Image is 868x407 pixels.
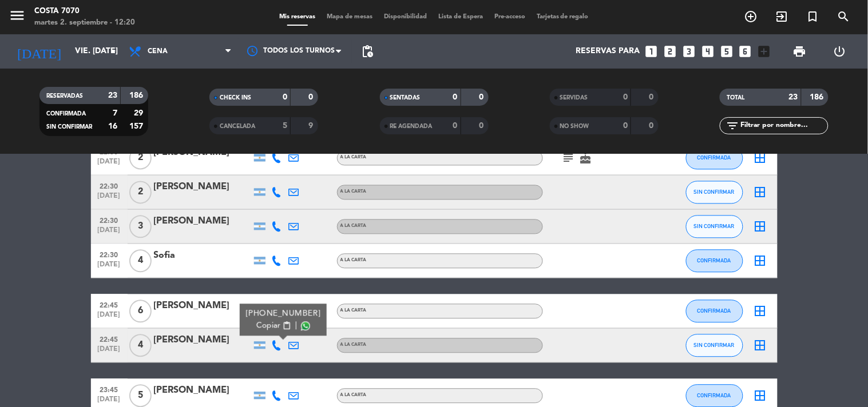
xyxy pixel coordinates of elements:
div: Costa 7070 [34,6,135,17]
div: LOG OUT [820,34,859,69]
span: A LA CARTA [340,393,367,398]
span: SENTADAS [390,95,421,101]
button: SIN CONFIRMAR [686,216,743,238]
span: A LA CARTA [340,258,367,263]
div: [PERSON_NAME] [154,214,251,229]
span: CONFIRMADA [697,393,731,399]
i: looks_6 [738,44,753,59]
i: border_all [754,389,767,403]
span: SIN CONFIRMAR [694,342,735,349]
span: Tarjetas de regalo [531,14,594,20]
span: 2 [129,181,152,204]
i: arrow_drop_down [106,45,120,58]
strong: 7 [113,109,117,117]
strong: 0 [309,93,316,101]
i: turned_in_not [806,10,820,23]
i: looks_4 [700,44,715,59]
i: power_settings_new [833,45,846,58]
i: cake [579,151,593,165]
span: content_paste [282,322,291,330]
span: A LA CARTA [340,190,367,194]
i: border_all [754,151,767,165]
span: SIN CONFIRMAR [46,124,92,130]
span: A LA CARTA [340,155,367,160]
span: Lista de Espera [433,14,489,20]
i: looks_3 [681,44,696,59]
span: 6 [129,300,152,323]
strong: 0 [623,122,628,130]
div: [PERSON_NAME] [154,299,251,314]
i: border_all [754,220,767,234]
div: [PERSON_NAME] [154,180,251,195]
button: SIN CONFIRMAR [686,334,743,357]
span: 4 [129,250,152,273]
div: [PERSON_NAME] [154,333,251,348]
span: CONFIRMADA [697,258,731,264]
div: Sofia [154,249,251,264]
i: menu [9,7,26,24]
span: 22:30 [95,248,124,261]
span: RE AGENDADA [390,123,433,129]
div: [PHONE_NUMBER] [245,308,320,320]
span: | [295,320,297,332]
i: border_all [754,186,767,199]
span: CONFIRMADA [46,111,86,117]
strong: 0 [479,93,486,101]
button: CONFIRMADA [686,250,743,273]
strong: 0 [283,93,287,101]
span: 22:30 [95,179,124,193]
strong: 23 [789,93,798,101]
span: CANCELADA [220,123,255,129]
i: filter_list [726,119,739,133]
span: [DATE] [95,312,124,325]
span: [DATE] [95,346,124,359]
span: Reservas para [576,47,640,56]
span: [DATE] [95,261,124,274]
span: NO SHOW [560,123,589,129]
strong: 0 [649,122,656,130]
i: search [837,10,851,23]
i: [DATE] [9,39,69,64]
strong: 29 [134,109,145,117]
strong: 16 [108,122,117,130]
strong: 186 [129,91,145,99]
strong: 0 [623,93,628,101]
strong: 23 [108,91,117,99]
i: looks_one [644,44,659,59]
button: CONFIRMADA [686,147,743,170]
span: CONFIRMADA [697,308,731,314]
span: RESERVADAS [46,93,83,99]
span: Mis reservas [274,14,321,20]
span: SIN CONFIRMAR [694,189,735,195]
span: 2 [129,147,152,170]
strong: 0 [453,122,458,130]
span: SERVIDAS [560,95,588,101]
strong: 9 [309,122,316,130]
span: [DATE] [95,158,124,171]
span: 22:30 [95,214,124,227]
input: Filtrar por nombre... [739,119,828,132]
span: Cena [148,47,168,55]
span: print [793,45,807,58]
span: 22:45 [95,298,124,312]
strong: 186 [810,93,826,101]
span: CHECK INS [220,95,251,101]
span: 3 [129,216,152,238]
div: martes 2. septiembre - 12:20 [34,17,135,29]
span: A LA CARTA [340,224,367,229]
i: exit_to_app [775,10,789,23]
span: A LA CARTA [340,343,367,348]
strong: 5 [283,122,287,130]
span: Pre-acceso [489,14,531,20]
span: TOTAL [727,95,744,101]
i: add_circle_outline [744,10,758,23]
span: [DATE] [95,193,124,206]
strong: 0 [453,93,458,101]
span: 22:45 [95,333,124,346]
i: add_box [757,44,772,59]
i: border_all [754,305,767,318]
span: CONFIRMADA [697,155,731,161]
strong: 0 [479,122,486,130]
span: A LA CARTA [340,309,367,313]
i: border_all [754,339,767,353]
